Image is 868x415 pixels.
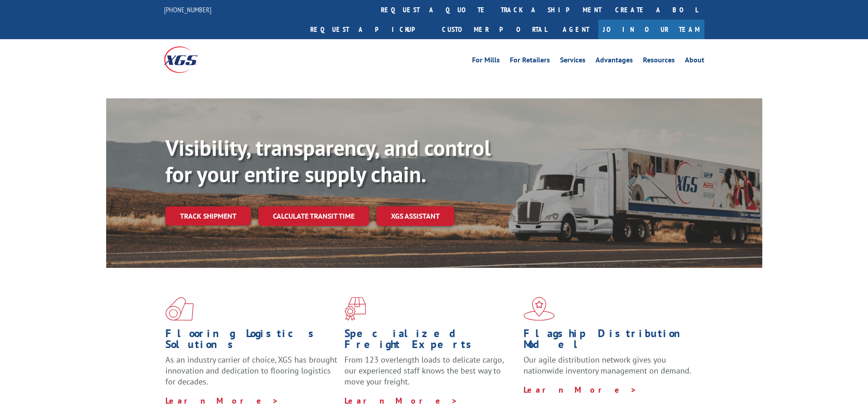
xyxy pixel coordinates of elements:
[165,328,338,354] h1: Flooring Logistics Solutions
[435,20,554,39] a: Customer Portal
[524,297,555,321] img: xgs-icon-flagship-distribution-model-red
[472,56,500,67] a: For Mills
[165,297,194,321] img: xgs-icon-total-supply-chain-intelligence-red
[344,297,366,321] img: xgs-icon-focused-on-flooring-red
[344,354,517,395] p: From 123 overlength loads to delicate cargo, our experienced staff knows the best way to move you...
[165,395,279,406] a: Learn More >
[165,206,251,225] a: Track shipment
[258,206,369,226] a: Calculate transit time
[164,5,211,14] a: [PHONE_NUMBER]
[510,56,550,67] a: For Retailers
[165,354,337,387] span: As an industry carrier of choice, XGS has brought innovation and dedication to flooring logistics...
[685,56,704,67] a: About
[524,384,637,395] a: Learn More >
[344,395,458,406] a: Learn More >
[524,354,691,376] span: Our agile distribution network gives you nationwide inventory management on demand.
[344,328,517,354] h1: Specialized Freight Experts
[303,20,435,39] a: Request a pickup
[643,56,675,67] a: Resources
[596,56,633,67] a: Advantages
[560,56,586,67] a: Services
[376,206,454,226] a: XGS ASSISTANT
[524,328,696,354] h1: Flagship Distribution Model
[598,20,704,39] a: Join Our Team
[165,133,491,188] b: Visibility, transparency, and control for your entire supply chain.
[554,20,598,39] a: Agent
